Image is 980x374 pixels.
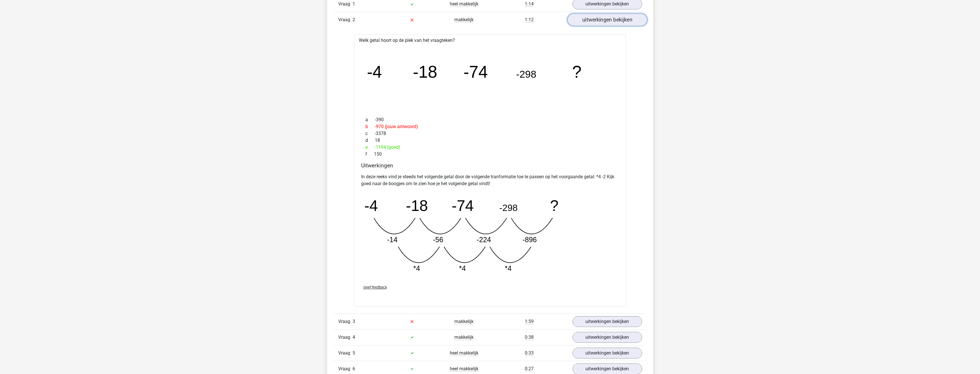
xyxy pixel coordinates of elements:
[450,366,478,372] span: heel makkelijk
[454,334,474,340] span: makkelijk
[365,151,374,158] span: f
[353,319,355,324] span: 3
[353,366,355,371] span: 6
[464,63,488,82] tspan: -74
[361,162,619,169] h4: Uitwerkingen
[550,197,559,214] tspan: ?
[338,350,353,357] span: Vraag
[361,123,619,130] div: -970 (jouw antwoord)
[354,34,626,307] div: Welk getal hoort op de plek van het vraagteken?
[365,144,375,151] span: e
[361,130,619,137] div: -3378
[433,236,443,244] tspan: -56
[338,318,353,325] span: Vraag
[499,203,517,213] tspan: -298
[363,285,387,289] span: Geef feedback
[454,17,474,23] span: makkelijk
[525,17,534,23] span: 1:12
[525,366,534,372] span: 0:27
[338,334,353,341] span: Vraag
[525,1,534,7] span: 1:14
[413,63,437,82] tspan: -18
[353,17,355,22] span: 2
[525,334,534,340] span: 0:38
[454,319,474,324] span: makkelijk
[567,13,647,26] a: uitwerkingen bekijken
[387,236,397,244] tspan: -14
[573,332,642,343] a: uitwerkingen bekijken
[338,16,353,23] span: Vraag
[353,1,355,7] span: 1
[573,348,642,359] a: uitwerkingen bekijken
[516,69,536,80] tspan: -298
[365,116,375,123] span: a
[361,173,619,187] p: In deze reeks vind je steeds het volgende getal door de volgende tranformatie toe te passen op he...
[365,137,375,144] span: d
[361,116,619,123] div: -390
[353,350,355,356] span: 5
[406,197,428,214] tspan: -18
[573,63,582,82] tspan: ?
[365,130,375,137] span: c
[365,123,375,130] span: b
[450,1,478,7] span: heel makkelijk
[361,151,619,158] div: 150
[361,137,619,144] div: 18
[525,350,534,356] span: 0:33
[476,236,491,244] tspan: -224
[525,319,534,324] span: 1:59
[450,350,478,356] span: heel makkelijk
[367,63,382,82] tspan: -4
[361,144,619,151] div: -1194 (goed)
[353,334,355,340] span: 4
[338,365,353,372] span: Vraag
[364,197,378,214] tspan: -4
[452,197,474,214] tspan: -74
[573,316,642,327] a: uitwerkingen bekijken
[522,236,536,244] tspan: -896
[338,1,353,7] span: Vraag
